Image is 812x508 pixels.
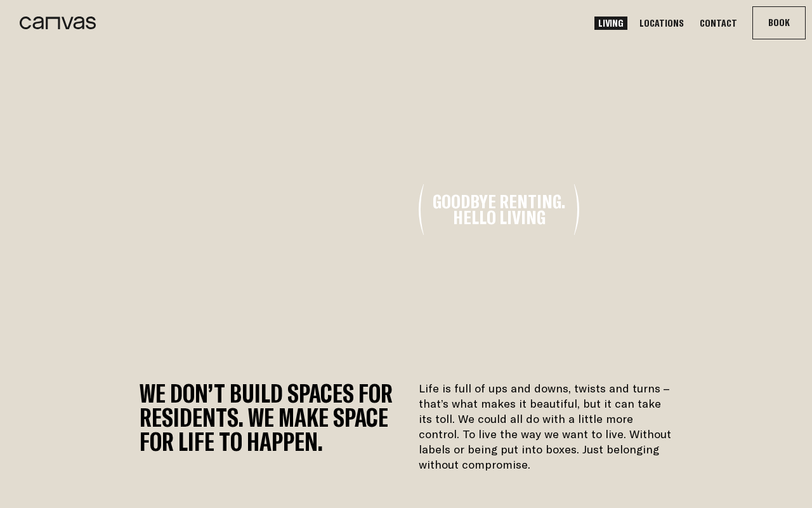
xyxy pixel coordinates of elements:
[696,17,741,30] a: Contact
[636,17,688,30] a: Locations
[594,17,627,30] a: Living
[140,381,393,472] h2: We don’t build spaces for residents. We make space for life to happen.
[419,381,672,472] p: Life is full of ups and downs, twists and turns – that’s what makes it beautiful, but it can take...
[753,7,805,39] button: Book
